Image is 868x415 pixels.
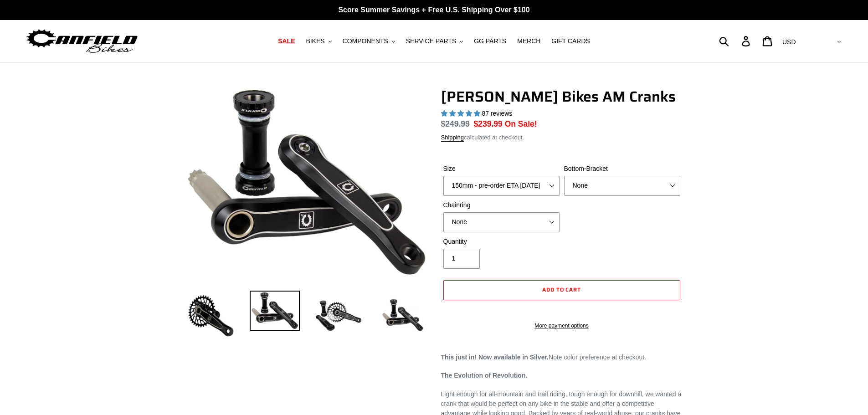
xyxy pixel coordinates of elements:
[724,31,747,51] input: Search
[278,37,295,45] span: SALE
[441,110,482,117] span: 4.97 stars
[313,291,364,341] img: Load image into Gallery viewer, Canfield Bikes AM Cranks
[443,237,560,246] label: Quantity
[343,37,388,45] span: COMPONENTS
[513,35,545,47] a: MERCH
[469,35,511,47] a: GG PARTS
[306,37,324,45] span: BIKES
[474,37,506,45] span: GG PARTS
[338,35,400,47] button: COMPONENTS
[186,291,236,341] img: Load image into Gallery viewer, Canfield Bikes AM Cranks
[547,35,595,47] a: GIFT CARDS
[551,37,590,45] span: GIFT CARDS
[443,164,560,174] label: Size
[542,285,581,294] span: Add to cart
[441,119,470,128] s: $249.99
[474,119,503,128] span: $239.99
[441,354,549,361] strong: This just in! Now available in Silver.
[250,291,300,331] img: Load image into Gallery viewer, Canfield Cranks
[443,322,680,330] a: More payment options
[443,280,680,300] button: Add to cart
[301,35,336,47] button: BIKES
[377,291,427,341] img: Load image into Gallery viewer, CANFIELD-AM_DH-CRANKS
[517,37,540,45] span: MERCH
[401,35,467,47] button: SERVICE PARTS
[273,35,299,47] a: SALE
[443,200,560,210] label: Chainring
[441,134,464,142] a: Shipping
[406,37,456,45] span: SERVICE PARTS
[441,372,528,379] strong: The Evolution of Revolution.
[441,133,683,142] div: calculated at checkout.
[482,110,512,117] span: 87 reviews
[564,164,680,174] label: Bottom-Bracket
[25,27,139,56] img: Canfield Bikes
[441,353,683,362] p: Note color preference at checkout.
[505,118,537,130] span: On Sale!
[441,88,683,105] h1: [PERSON_NAME] Bikes AM Cranks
